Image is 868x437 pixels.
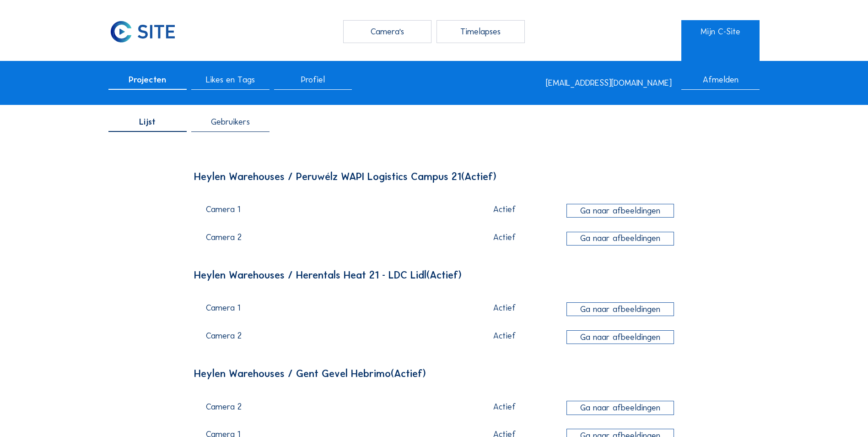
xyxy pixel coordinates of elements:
span: Gebruikers [211,118,250,126]
span: (Actief) [426,269,462,281]
div: Actief [448,403,561,411]
div: Actief [448,304,561,312]
div: Camera 1 [206,304,443,318]
div: Camera 2 [206,233,443,247]
div: Afmelden [681,76,760,90]
div: Camera 1 [206,205,443,219]
span: Likes en Tags [206,76,255,84]
span: Projecten [129,76,166,84]
div: Camera 2 [206,403,443,417]
div: Camera's [343,20,431,43]
div: Camera 2 [206,332,443,346]
div: Heylen Warehouses / Peruwélz WAPI Logistics Campus 21 [194,172,674,182]
a: Mijn C-Site [681,20,760,43]
div: Timelapses [437,20,525,43]
div: Actief [448,205,561,214]
span: (Actief) [461,170,496,183]
img: C-SITE Logo [108,20,177,43]
div: Actief [448,233,561,242]
span: Profiel [301,76,325,84]
div: Ga naar afbeeldingen [566,204,674,218]
span: (Actief) [391,367,426,380]
div: Ga naar afbeeldingen [566,232,674,246]
a: C-SITE Logo [108,20,187,43]
div: Heylen Warehouses / Herentals Heat 21 - LDC Lidl [194,270,674,280]
div: Ga naar afbeeldingen [566,302,674,316]
div: Heylen Warehouses / Gent Gevel Hebrimo [194,369,674,379]
div: Ga naar afbeeldingen [566,401,674,415]
div: Actief [448,332,561,340]
div: Ga naar afbeeldingen [566,330,674,344]
span: Lijst [139,118,156,126]
div: [EMAIL_ADDRESS][DOMAIN_NAME] [546,79,672,87]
